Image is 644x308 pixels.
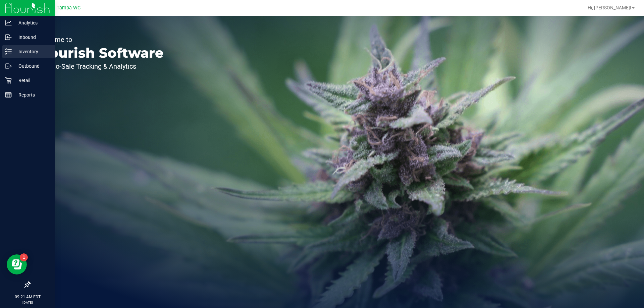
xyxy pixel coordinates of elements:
[36,36,164,43] p: Welcome to
[5,19,12,26] inline-svg: Analytics
[36,46,164,60] p: Flourish Software
[3,294,52,300] p: 09:21 AM EDT
[588,5,631,10] span: Hi, [PERSON_NAME]!
[5,77,12,84] inline-svg: Retail
[12,48,52,56] p: Inventory
[5,91,12,98] inline-svg: Reports
[12,62,52,70] p: Outbound
[5,48,12,55] inline-svg: Inventory
[20,253,28,261] iframe: Resource center unread badge
[57,5,80,11] span: Tampa WC
[5,63,12,69] inline-svg: Outbound
[7,254,27,274] iframe: Resource center
[12,76,52,84] p: Retail
[12,19,52,27] p: Analytics
[12,91,52,99] p: Reports
[3,300,52,305] p: [DATE]
[36,63,164,70] p: Seed-to-Sale Tracking & Analytics
[5,34,12,41] inline-svg: Inbound
[12,33,52,41] p: Inbound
